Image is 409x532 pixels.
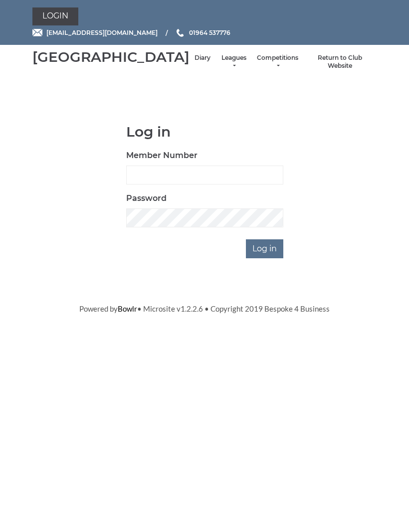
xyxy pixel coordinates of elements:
[220,54,247,70] a: Leagues
[118,304,137,313] a: Bowlr
[308,54,372,70] a: Return to Club Website
[32,49,190,65] div: [GEOGRAPHIC_DATA]
[195,54,210,62] a: Diary
[177,29,184,37] img: Phone us
[246,239,283,258] input: Log in
[257,54,298,70] a: Competitions
[126,192,167,204] label: Password
[126,150,198,162] label: Member Number
[32,7,78,25] a: Login
[46,29,158,36] span: [EMAIL_ADDRESS][DOMAIN_NAME]
[32,28,158,37] a: Email [EMAIL_ADDRESS][DOMAIN_NAME]
[175,28,230,37] a: Phone us 01964 537776
[32,29,42,36] img: Email
[79,304,330,313] span: Powered by • Microsite v1.2.2.6 • Copyright 2019 Bespoke 4 Business
[126,124,283,140] h1: Log in
[189,29,230,36] span: 01964 537776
